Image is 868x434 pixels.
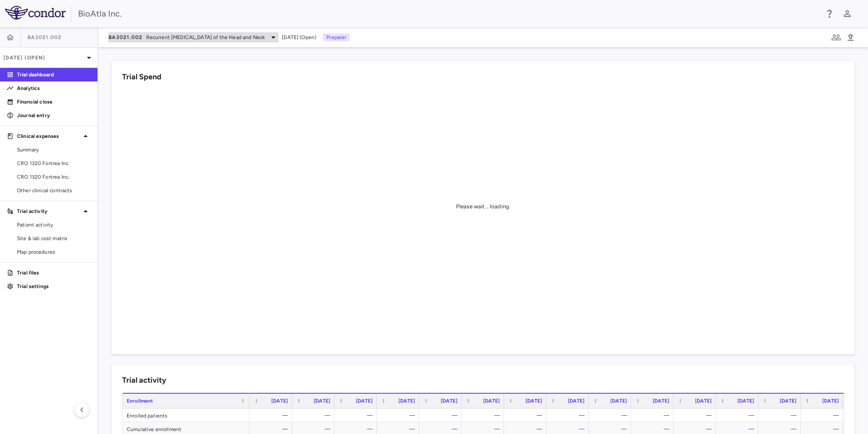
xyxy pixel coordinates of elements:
[17,221,91,229] span: Patient activity
[17,112,91,119] p: Journal entry
[441,398,457,404] span: [DATE]
[17,248,91,256] span: Map procedures
[596,409,627,422] div: —
[469,409,500,422] div: —
[17,71,91,78] p: Trial dashboard
[17,84,91,92] p: Analytics
[780,398,796,404] span: [DATE]
[554,409,584,422] div: —
[568,398,584,404] span: [DATE]
[5,6,66,20] img: logo-full-SnFGN8VE.png
[822,398,839,404] span: [DATE]
[653,398,669,404] span: [DATE]
[122,409,250,422] div: Enrolled patients
[271,398,288,404] span: [DATE]
[384,409,415,422] div: —
[17,269,91,277] p: Trial files
[427,409,457,422] div: —
[526,398,542,404] span: [DATE]
[723,409,754,422] div: —
[28,34,62,41] span: BA3021.002
[3,54,84,62] p: [DATE] (Open)
[17,173,91,181] span: CRO 1320 Fortrea Inc.
[323,34,350,41] p: Preparer
[122,71,161,83] h6: Trial Spend
[257,409,288,422] div: —
[342,409,373,422] div: —
[314,398,330,404] span: [DATE]
[610,398,627,404] span: [DATE]
[17,283,91,290] p: Trial settings
[146,34,265,41] span: Recurrent [MEDICAL_DATA] of the Head and Neck
[17,132,81,140] p: Clinical expenses
[17,207,81,215] p: Trial activity
[398,398,415,404] span: [DATE]
[122,375,166,386] h6: Trial activity
[808,409,839,422] div: —
[737,398,754,404] span: [DATE]
[17,235,91,242] span: Site & lab cost matrix
[766,409,796,422] div: —
[639,409,669,422] div: —
[17,146,91,154] span: Summary
[17,160,91,167] span: CRO 1320 Fortrea Inc.
[108,34,143,41] span: BA3021.002
[681,409,712,422] div: —
[356,398,373,404] span: [DATE]
[282,34,316,41] span: [DATE] (Open)
[78,7,819,20] div: BioAtla Inc.
[512,409,542,422] div: —
[17,98,91,106] p: Financial close
[456,203,510,210] div: Please wait... loading.
[17,187,91,194] span: Other clinical contracts
[483,398,500,404] span: [DATE]
[127,398,153,404] span: Enrollment
[300,409,330,422] div: —
[695,398,712,404] span: [DATE]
